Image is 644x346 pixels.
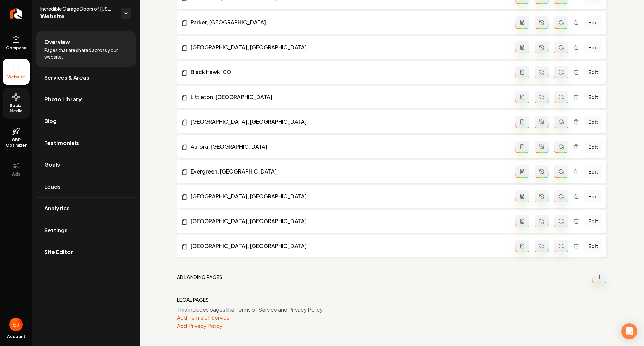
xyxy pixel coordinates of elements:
span: Photo Library [44,95,82,103]
div: Open Intercom Messenger [621,323,637,339]
span: Blog [44,117,57,125]
a: Settings [36,219,136,241]
button: Add admin page prompt [515,41,529,53]
button: Ads [3,156,30,182]
button: Add admin page prompt [515,190,529,202]
span: GBP Optimizer [3,137,30,148]
span: Account [7,334,25,339]
span: Goals [44,161,60,169]
a: Littleton, [GEOGRAPHIC_DATA] [181,93,515,101]
button: Add admin page prompt [515,66,529,78]
img: Rebolt Logo [10,8,22,19]
a: GBP Optimizer [3,122,30,153]
a: Edit [584,116,602,128]
button: Add Privacy Policy [177,322,222,330]
a: Edit [584,41,602,53]
p: This includes pages like Terms of Service and Privacy Policy. [177,306,606,314]
img: Eduard Joers [9,318,23,331]
a: Black Hawk, CO [181,68,515,76]
h2: Ad landing pages [177,274,223,280]
span: Site Editor [44,248,73,256]
span: Company [3,45,29,51]
button: Add admin page prompt [515,215,529,227]
a: Company [3,30,30,56]
span: Services & Areas [44,73,89,82]
a: Goals [36,154,136,176]
a: Edit [584,165,602,178]
a: Edit [584,91,602,103]
span: Website [40,12,115,21]
a: Testimonials [36,132,136,154]
a: Edit [584,141,602,153]
span: Overview [44,38,70,46]
button: Add Terms of Service [177,314,230,322]
button: Open user button [9,318,23,331]
a: [GEOGRAPHIC_DATA], [GEOGRAPHIC_DATA] [181,43,515,51]
span: Settings [44,226,68,234]
a: Parker, [GEOGRAPHIC_DATA] [181,18,515,27]
button: Add admin page prompt [515,141,529,153]
button: Add admin page prompt [515,165,529,178]
span: Social Media [3,103,30,114]
a: Edit [584,240,602,252]
a: Aurora, [GEOGRAPHIC_DATA] [181,143,515,151]
a: [GEOGRAPHIC_DATA], [GEOGRAPHIC_DATA] [181,242,515,250]
h2: Legal Pages [177,296,209,303]
span: Pages that are shared across your website. [44,47,127,60]
span: Website [5,74,28,80]
a: Evergreen, [GEOGRAPHIC_DATA] [181,167,515,176]
a: Services & Areas [36,67,136,88]
span: Testimonials [44,139,79,147]
a: [GEOGRAPHIC_DATA], [GEOGRAPHIC_DATA] [181,118,515,126]
a: [GEOGRAPHIC_DATA], [GEOGRAPHIC_DATA] [181,217,515,225]
a: Social Media [3,88,30,119]
button: Add admin page prompt [515,16,529,29]
button: Add admin page prompt [515,91,529,103]
button: Add admin page prompt [515,116,529,128]
a: Site Editor [36,241,136,263]
span: Incredible Garage Doors of [US_STATE] LLC [40,5,115,12]
a: Photo Library [36,89,136,110]
a: Edit [584,16,602,29]
a: Blog [36,110,136,132]
span: Analytics [44,204,70,212]
span: Leads [44,183,61,191]
a: Edit [584,66,602,78]
a: Edit [584,190,602,202]
a: [GEOGRAPHIC_DATA], [GEOGRAPHIC_DATA] [181,192,515,200]
a: Edit [584,215,602,227]
a: Leads [36,176,136,197]
button: Add admin page prompt [515,240,529,252]
span: Ads [9,171,23,177]
a: Analytics [36,198,136,219]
